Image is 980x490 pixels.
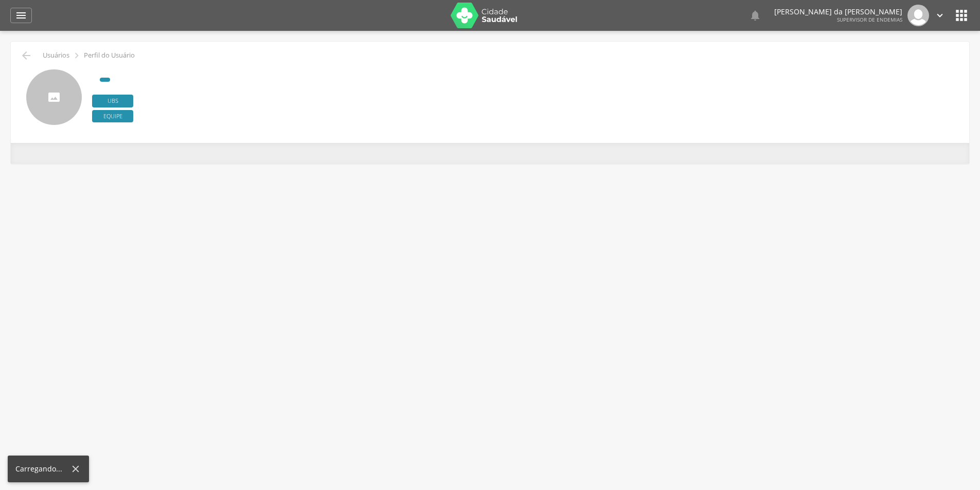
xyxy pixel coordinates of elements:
[953,7,970,24] i: 
[84,51,135,60] p: Perfil do Usuário
[837,16,902,23] span: Supervisor de Endemias
[749,9,761,22] i: 
[20,49,32,62] i: Voltar
[15,9,27,22] i: 
[10,8,32,23] a: 
[934,10,946,21] i: 
[92,110,133,123] span: Equipe
[749,5,761,26] a: 
[92,95,133,107] span: Ubs
[934,5,946,26] a: 
[43,51,69,60] p: Usuários
[774,8,902,15] p: [PERSON_NAME] da [PERSON_NAME]
[71,50,82,61] i: 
